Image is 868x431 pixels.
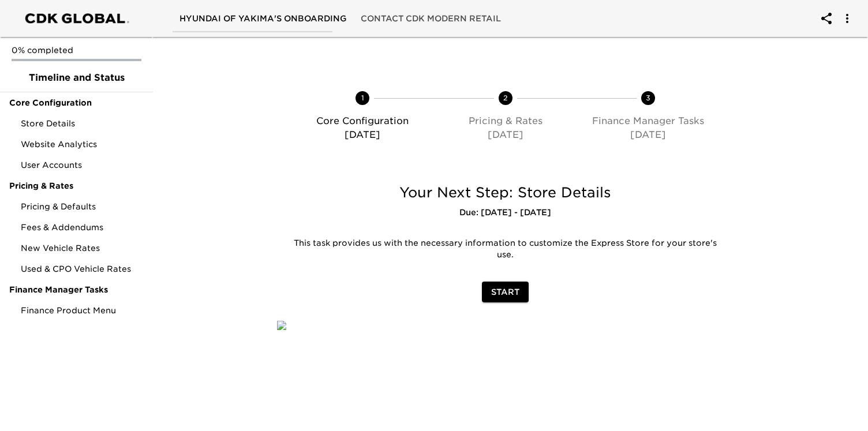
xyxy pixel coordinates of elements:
[361,93,364,102] text: 1
[21,263,144,275] span: Used & CPO Vehicle Rates
[361,12,501,26] span: Contact CDK Modern Retail
[277,183,734,202] h5: Your Next Step: Store Details
[21,222,144,233] span: Fees & Addendums
[277,321,286,330] img: qkibX1zbU72zw90W6Gan%2FTemplates%2FRjS7uaFIXtg43HUzxvoG%2F3e51d9d6-1114-4229-a5bf-f5ca567b6beb.jpg
[21,242,144,254] span: New Vehicle Rates
[491,285,519,299] span: Start
[12,44,141,56] p: 0% completed
[482,282,529,303] button: Start
[439,114,573,128] p: Pricing & Rates
[9,284,144,295] span: Finance Manager Tasks
[21,138,144,150] span: Website Analytics
[439,128,573,142] p: [DATE]
[646,93,650,102] text: 3
[9,71,144,85] span: Timeline and Status
[277,207,734,219] h6: Due: [DATE] - [DATE]
[21,305,144,316] span: Finance Product Menu
[179,12,347,26] span: Hyundai of Yakima's Onboarding
[9,97,144,108] span: Core Configuration
[833,5,861,32] button: account of current user
[581,114,715,128] p: Finance Manager Tasks
[503,93,508,102] text: 2
[813,5,840,32] button: account of current user
[581,128,715,142] p: [DATE]
[21,201,144,212] span: Pricing & Defaults
[295,128,429,142] p: [DATE]
[21,159,144,171] span: User Accounts
[21,118,144,129] span: Store Details
[295,114,429,128] p: Core Configuration
[9,180,144,192] span: Pricing & Rates
[286,238,725,261] p: This task provides us with the necessary information to customize the Express Store for your stor...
